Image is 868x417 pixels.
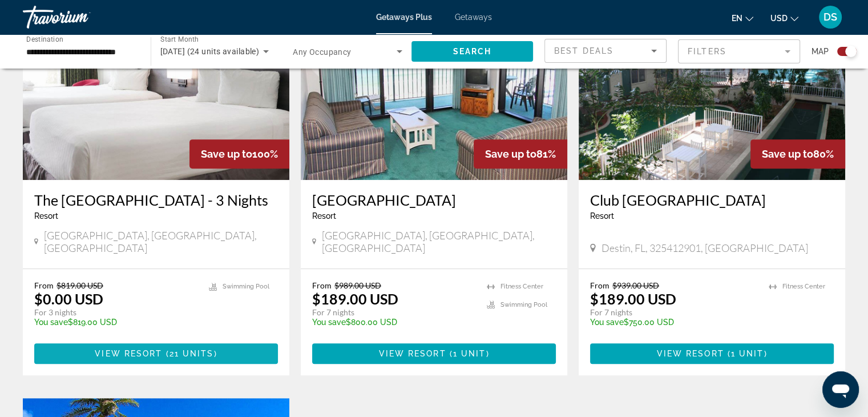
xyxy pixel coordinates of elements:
span: Fitness Center [500,283,543,290]
div: 81% [474,139,567,169]
span: Map [812,43,829,59]
button: Search [411,41,534,62]
span: View Resort [378,349,446,358]
button: View Resort(1 unit) [590,343,834,364]
p: For 3 nights [34,307,197,318]
span: Resort [34,211,58,220]
span: Any Occupancy [293,47,352,57]
span: You save [312,318,346,327]
span: Resort [312,211,336,220]
button: View Resort(21 units) [34,343,278,364]
span: Save up to [485,148,536,160]
div: 100% [189,139,289,169]
span: ( ) [446,349,490,358]
span: ( ) [724,349,768,358]
span: You save [590,318,624,327]
span: Swimming Pool [223,283,269,290]
span: From [590,280,609,290]
span: [DATE] (24 units available) [160,47,260,56]
span: 1 unit [453,349,486,358]
span: 21 units [169,349,214,358]
iframe: Button to launch messaging window [822,371,859,408]
span: $989.00 USD [334,280,381,290]
a: Getaways [455,13,492,22]
span: DS [823,11,837,23]
a: Club [GEOGRAPHIC_DATA] [590,191,834,209]
button: Filter [678,39,800,64]
p: $819.00 USD [34,318,197,327]
span: ( ) [162,349,217,358]
p: $189.00 USD [590,290,676,307]
button: Change currency [770,10,798,26]
a: Getaways Plus [376,13,432,22]
span: en [732,14,742,23]
span: Resort [590,211,614,220]
p: $189.00 USD [312,290,398,307]
span: USD [770,14,788,23]
span: Save up to [201,148,252,160]
span: [GEOGRAPHIC_DATA], [GEOGRAPHIC_DATA], [GEOGRAPHIC_DATA] [44,229,278,254]
button: View Resort(1 unit) [312,343,556,364]
a: Travorium [23,2,137,32]
p: For 7 nights [590,307,757,318]
p: $750.00 USD [590,318,757,327]
span: Search [453,47,491,56]
span: Best Deals [554,46,613,55]
span: 1 unit [731,349,764,358]
span: Start Month [160,35,199,43]
span: Fitness Center [782,283,825,290]
span: Swimming Pool [500,301,547,308]
span: You save [34,318,68,327]
p: $800.00 USD [312,318,475,327]
span: [GEOGRAPHIC_DATA], [GEOGRAPHIC_DATA], [GEOGRAPHIC_DATA] [322,229,556,254]
span: From [34,280,54,290]
span: $819.00 USD [56,280,103,290]
span: View Resort [656,349,724,358]
button: Change language [732,10,753,26]
p: For 7 nights [312,307,475,318]
span: $939.00 USD [612,280,659,290]
span: From [312,280,332,290]
span: Destination [26,35,63,43]
a: [GEOGRAPHIC_DATA] [312,191,556,209]
span: View Resort [95,349,162,358]
div: 80% [750,139,845,169]
span: Destin, FL, 325412901, [GEOGRAPHIC_DATA] [601,242,808,254]
a: The [GEOGRAPHIC_DATA] - 3 Nights [34,191,278,209]
p: $0.00 USD [34,290,103,307]
button: User Menu [815,5,845,29]
mat-select: Sort by [554,44,657,58]
span: Save up to [762,148,813,160]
